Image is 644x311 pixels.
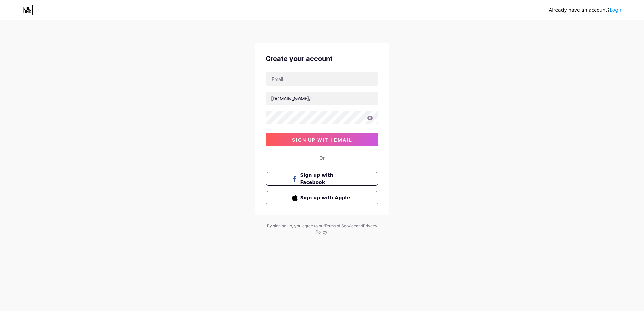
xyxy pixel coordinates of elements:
div: Create your account [266,54,378,64]
div: By signing up, you agree to our and . [265,223,379,235]
div: [DOMAIN_NAME]/ [271,95,311,102]
span: Sign up with Facebook [300,172,352,186]
span: sign up with email [292,137,352,143]
div: Already have an account? [549,7,623,14]
a: Terms of Service [324,223,356,228]
input: username [266,92,378,105]
button: sign up with email [266,133,378,146]
button: Sign up with Facebook [266,172,378,186]
span: Sign up with Apple [300,194,352,201]
a: Login [610,7,623,13]
button: Sign up with Apple [266,191,378,204]
div: Or [319,154,325,161]
input: Email [266,72,378,86]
